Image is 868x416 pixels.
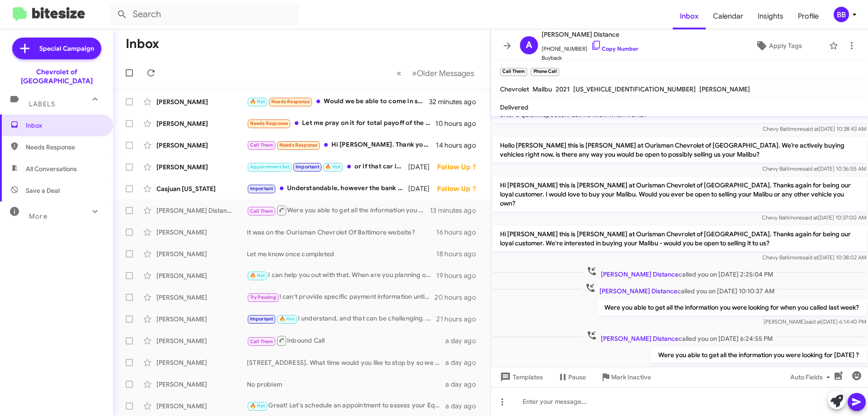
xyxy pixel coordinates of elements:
[445,358,483,367] div: a day ago
[732,38,825,54] button: Apply Tags
[533,85,552,93] span: Malibu
[434,293,483,302] div: 20 hours ago
[445,402,483,411] div: a day ago
[391,64,407,82] button: Previous
[699,85,750,93] span: [PERSON_NAME]
[247,118,435,129] div: Let me pray on it for total payoff of the balance. 54,436 mi.
[408,184,437,193] div: [DATE]
[250,294,276,300] span: Try Pausing
[429,97,483,106] div: 32 minutes ago
[500,103,528,111] span: Delivered
[498,369,543,385] span: Templates
[802,254,818,261] span: said at
[542,40,638,53] span: [PHONE_NUMBER]
[493,177,866,211] p: Hi [PERSON_NAME] this is [PERSON_NAME] at Ourisman Chevrolet of [GEOGRAPHIC_DATA]. Thanks again f...
[493,137,866,163] p: Hello [PERSON_NAME] this is [PERSON_NAME] at Ourisman Chevrolet of [GEOGRAPHIC_DATA]. We’re activ...
[406,64,480,82] button: Next
[436,228,483,237] div: 16 hours ago
[126,37,159,51] h1: Inbox
[296,164,319,170] span: Important
[250,120,288,126] span: Needs Response
[611,369,651,385] span: Mark Inactive
[156,97,247,106] div: [PERSON_NAME]
[156,358,247,367] div: [PERSON_NAME]
[156,249,247,258] div: [PERSON_NAME]
[250,208,274,214] span: Call Them
[250,273,265,278] span: 🔥 Hot
[250,142,274,148] span: Call Them
[769,38,802,54] span: Apply Tags
[762,214,866,221] span: Chevy Baltimore [DATE] 10:37:00 AM
[436,141,483,150] div: 14 hours ago
[791,3,826,29] a: Profile
[763,125,866,132] span: Chevy Baltimore [DATE] 10:38:43 AM
[247,162,408,172] div: or if that car is very expensive, my friend
[247,183,408,194] div: Understandable, however the bank determines what the down payment would be. Would you happen to h...
[437,184,483,193] div: Follow Up ?
[109,4,299,25] input: Search
[583,266,777,279] span: called you on [DATE] 2:25:04 PM
[156,141,247,150] div: [PERSON_NAME]
[764,366,866,373] span: [PERSON_NAME] [DATE] 9:49:18 AM
[247,401,445,411] div: Great! Let's schedule an appointment to assess your Equinox and discuss the details. What day wor...
[396,67,401,79] span: «
[436,315,483,324] div: 21 hours ago
[542,53,638,62] span: Buyback
[250,186,274,191] span: Important
[802,214,818,221] span: said at
[26,164,77,173] span: All Conversations
[39,44,94,53] span: Special Campaign
[26,186,60,195] span: Save a Deal
[834,7,849,22] div: BB
[29,212,47,220] span: More
[531,68,559,76] small: Phone Call
[750,3,791,29] span: Insights
[156,315,247,324] div: [PERSON_NAME]
[247,314,436,324] div: I understand, and that can be challenging. Let’s discuss your current vehicle and explore potenti...
[156,228,247,237] div: [PERSON_NAME]
[250,316,274,322] span: Important
[806,318,821,325] span: said at
[556,85,570,93] span: 2021
[156,206,247,215] div: [PERSON_NAME] Distance
[156,380,247,389] div: [PERSON_NAME]
[279,316,295,322] span: 🔥 Hot
[247,292,434,302] div: I can't provide specific payment information until we send it over to the banks, but I suggest vi...
[250,403,265,409] span: 🔥 Hot
[250,164,290,170] span: Appointment Set
[156,293,247,302] div: [PERSON_NAME]
[673,3,706,29] span: Inbox
[599,287,677,295] span: [PERSON_NAME] Distance
[802,165,818,172] span: said at
[526,38,532,53] span: A
[247,380,445,389] div: No problem
[156,184,247,193] div: Casjuan [US_STATE]
[156,402,247,411] div: [PERSON_NAME]
[445,336,483,345] div: a day ago
[493,226,866,251] p: Hi [PERSON_NAME] this is [PERSON_NAME] at Ourisman Chevrolet of [GEOGRAPHIC_DATA]. Thanks again f...
[437,163,483,172] div: Follow Up ?
[26,143,103,152] span: Needs Response
[597,299,866,316] p: Were you able to get all the information you were looking for when you called last week?
[762,165,866,172] span: Chevy Baltimore [DATE] 10:36:55 AM
[803,125,819,132] span: said at
[156,119,247,128] div: [PERSON_NAME]
[601,335,679,343] span: [PERSON_NAME] Distance
[412,67,417,79] span: »
[247,96,429,107] div: Would we be able to come in sometime [DATE]?
[430,206,483,215] div: 13 minutes ago
[247,249,436,258] div: Let me know once completed
[247,205,430,216] div: Were you able to get all the information you were looking for [DATE] ?
[806,366,821,373] span: said at
[706,3,750,29] a: Calendar
[500,68,527,76] small: Call Them
[408,163,437,172] div: [DATE]
[591,45,638,52] a: Copy Number
[445,380,483,389] div: a day ago
[247,270,436,281] div: I can help you out with that. When are you planning on coming down to possibly finalize your deal...
[436,271,483,280] div: 19 hours ago
[279,142,318,148] span: Needs Response
[593,369,658,385] button: Mark Inactive
[12,38,101,59] a: Special Campaign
